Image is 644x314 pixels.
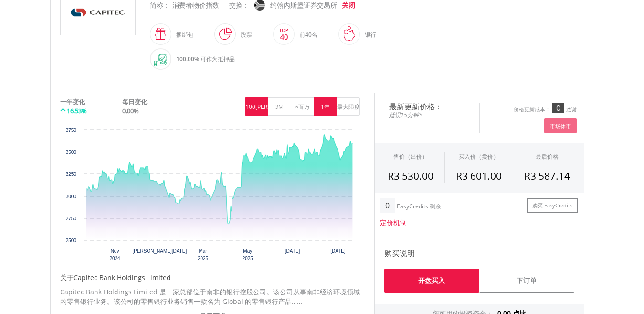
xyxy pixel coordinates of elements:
font: 100[PERSON_NAME] [245,103,300,111]
font: 交换： [229,0,249,10]
font: 最大限度 [337,103,360,111]
div: 图表。Highcharts 交互式图表。 [60,125,360,268]
font: 消费者物价指数 [172,0,219,10]
font: 0.00% [122,107,139,115]
font: R3 530.00 [388,169,433,183]
font: 捆绑包 [176,31,193,39]
font: 6百万 [295,103,310,111]
font: 16.53% [67,107,87,115]
font: 简称： [150,0,170,10]
a: 购买 EasyCredits [527,198,578,213]
font: 最后价格 [536,152,559,161]
font: 一年变化 [60,97,85,106]
font: 市场休市 [550,122,571,130]
font: 前40名 [299,31,317,39]
font: 关闭 [342,0,355,10]
font: R3 587.14 [524,169,570,183]
font: 股票 [241,31,252,39]
button: 100[PERSON_NAME] [245,97,268,116]
img: collateral-qualifying-green.svg [154,54,167,66]
font: 定价机制 [380,218,407,227]
font: 致谢 [566,106,577,113]
font: Capitec Bank Holdings Limited 是一家总部位于南非的银行控股公司。该公司从事南非经济环境领域的零售银行业务。该公司的零售银行业务销售一款名为 Global 的零售银行... [60,287,360,306]
font: 价格更新成本： [514,106,550,113]
text: 3000 [65,194,76,199]
font: EasyCredits 剩余 [397,202,441,210]
button: 1年 [314,97,337,116]
font: 0 [385,200,390,211]
font: 关于Capitec Bank Holdings Limited [60,273,171,282]
text: 3750 [65,128,76,133]
font: 约翰内斯堡证券交易所 [270,0,337,10]
button: 3M [268,97,291,116]
font: 最新更新价格： [389,101,443,112]
text: 3500 [65,150,76,155]
font: 0 [556,103,560,113]
text: [PERSON_NAME][DATE] [132,249,187,254]
font: 100.00% 可作为抵押品 [176,55,235,63]
font: 1年 [321,103,330,111]
font: 买入价（卖价） [459,152,499,161]
font: R3 601.00 [456,169,502,183]
text: Nov 2024 [109,249,120,261]
text: 3250 [65,172,76,177]
font: 下订单 [517,276,537,285]
font: 购买说明 [384,248,415,259]
text: May 2025 [242,249,253,261]
font: 银行 [365,31,376,39]
button: 最大限度 [337,97,360,116]
font: 每日变化 [122,97,147,106]
text: 2750 [65,216,76,221]
font: 开盘买入 [418,276,445,285]
text: 2500 [65,238,76,243]
text: [DATE] [330,249,346,254]
text: [DATE] [285,249,300,254]
font: 售价（出价） [393,152,428,161]
font: 购买 EasyCredits [532,202,572,209]
svg: 交互式图表 [60,125,360,268]
font: 延误15分钟* [389,111,422,119]
text: Mar 2025 [197,249,208,261]
button: 6百万 [291,97,314,116]
button: 市场休市 [544,118,577,133]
